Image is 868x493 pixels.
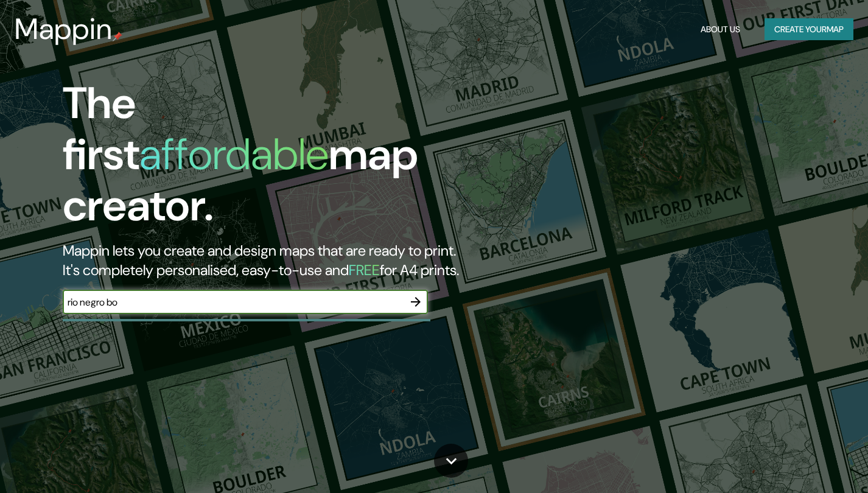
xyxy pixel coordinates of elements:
[760,446,855,480] iframe: Help widget launcher
[765,18,853,41] button: Create yourmap
[139,126,329,183] h1: affordable
[349,260,380,279] h5: FREE
[63,241,497,280] h2: Mappin lets you create and design maps that are ready to print. It's completely personalised, eas...
[63,78,497,241] h1: The first map creator.
[15,12,113,46] h3: Mappin
[63,295,404,309] input: Choose your favourite place
[696,18,745,41] button: About Us
[113,32,122,41] img: mappin-pin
